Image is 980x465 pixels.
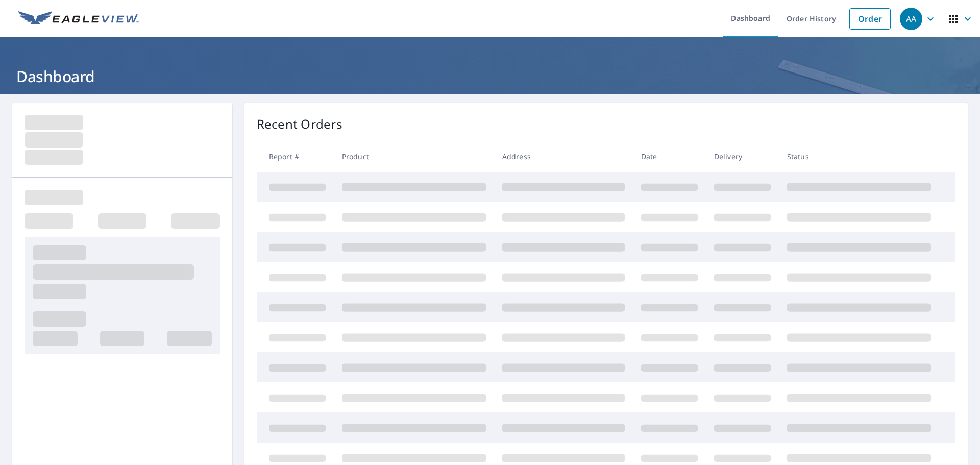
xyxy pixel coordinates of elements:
[257,115,342,133] p: Recent Orders
[849,8,891,30] a: Order
[334,141,494,172] th: Product
[257,141,334,172] th: Report #
[779,141,939,172] th: Status
[706,141,779,172] th: Delivery
[900,8,922,30] div: AA
[633,141,706,172] th: Date
[18,11,139,27] img: EV Logo
[12,66,968,87] h1: Dashboard
[494,141,633,172] th: Address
